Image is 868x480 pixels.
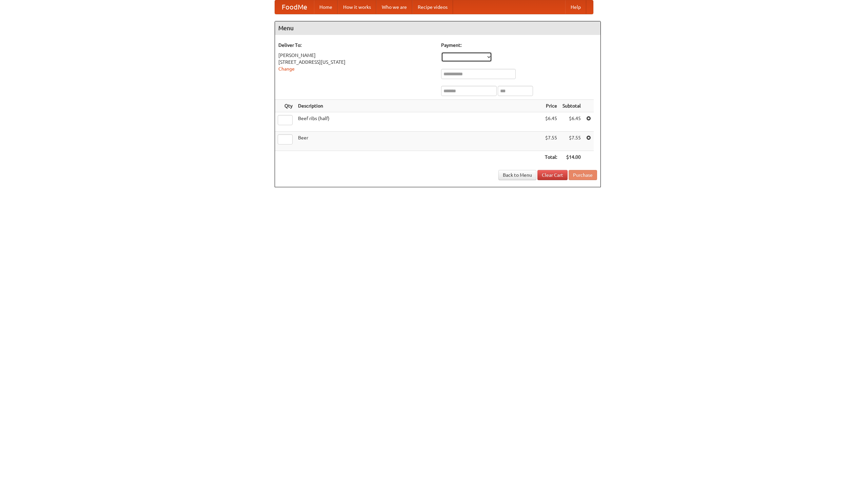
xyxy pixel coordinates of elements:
[295,112,542,132] td: Beef ribs (half)
[275,100,295,112] th: Qty
[275,21,600,35] h4: Menu
[278,52,434,59] div: [PERSON_NAME]
[412,0,453,14] a: Recipe videos
[376,0,412,14] a: Who we are
[338,0,376,14] a: How it works
[441,42,597,49] h5: Payment:
[542,132,560,151] td: $7.55
[542,112,560,132] td: $6.45
[275,0,314,14] a: FoodMe
[542,100,560,112] th: Price
[560,112,584,132] td: $6.45
[569,170,597,180] button: Purchase
[278,59,434,65] div: [STREET_ADDRESS][US_STATE]
[560,132,584,151] td: $7.55
[560,151,584,164] th: $14.00
[560,100,584,112] th: Subtotal
[542,151,560,164] th: Total:
[278,42,434,49] h5: Deliver To:
[295,100,542,112] th: Description
[295,132,542,151] td: Beer
[565,0,586,14] a: Help
[278,66,295,72] a: Change
[314,0,338,14] a: Home
[498,170,536,180] a: Back to Menu
[537,170,568,180] a: Clear Cart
